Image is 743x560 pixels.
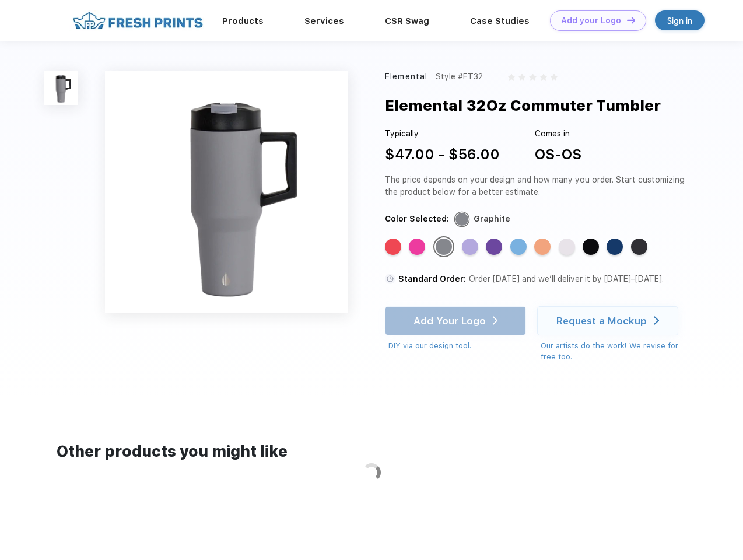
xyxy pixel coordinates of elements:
[385,16,429,26] a: CSR Swag
[385,213,449,225] div: Color Selected:
[627,17,635,23] img: DT
[534,239,551,255] div: Peach Sunrise
[462,239,478,255] div: Lilac Tie Dye
[535,128,581,140] div: Comes in
[385,274,395,284] img: standard order
[57,440,686,463] div: Other products you might like
[436,239,452,255] div: Graphite
[607,239,623,255] div: Navy
[518,73,525,80] img: gray_star.svg
[529,73,536,80] img: gray_star.svg
[385,71,427,83] div: Elemental
[486,239,502,255] div: Purple
[667,14,692,27] div: Sign in
[385,239,401,255] div: Red
[385,94,661,117] div: Elemental 32Oz Commuter Tumbler
[44,71,78,105] img: func=resize&h=100
[510,239,527,255] div: Ocean Blue
[304,16,344,26] a: Services
[222,16,264,26] a: Products
[105,71,348,313] img: func=resize&h=640
[69,10,206,31] img: fo%20logo%202.webp
[654,316,659,325] img: white arrow
[559,239,575,255] div: Matte White
[561,16,621,26] div: Add your Logo
[385,174,689,198] div: The price depends on your design and how many you order. Start customizing the product below for ...
[398,274,466,283] span: Standard Order:
[508,73,515,80] img: gray_star.svg
[469,274,664,283] span: Order [DATE] and we’ll deliver it by [DATE]–[DATE].
[535,144,581,165] div: OS-OS
[551,73,558,80] img: gray_star.svg
[474,213,510,225] div: Graphite
[385,128,500,140] div: Typically
[556,315,647,327] div: Request a Mockup
[583,239,599,255] div: Black Speckle
[436,71,483,83] div: Style #ET32
[388,340,526,352] div: DIY via our design tool.
[655,10,705,30] a: Sign in
[409,239,425,255] div: Hot Pink
[541,340,689,363] div: Our artists do the work! We revise for free too.
[631,239,647,255] div: Black
[540,73,547,80] img: gray_star.svg
[385,144,500,165] div: $47.00 - $56.00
